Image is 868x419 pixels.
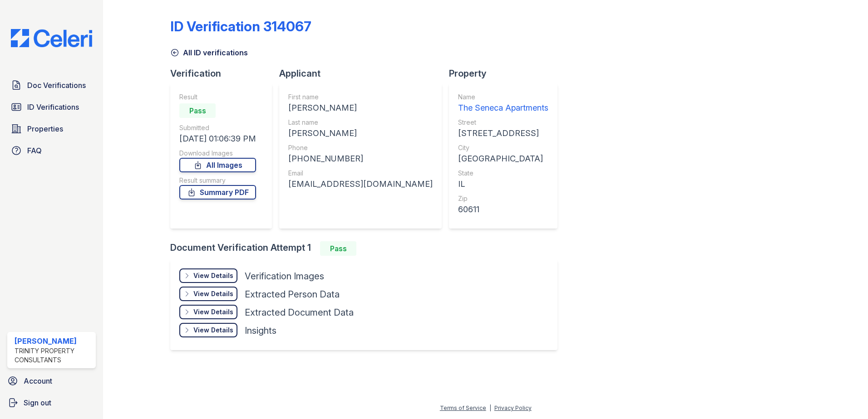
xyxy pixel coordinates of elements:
[245,288,340,301] div: Extracted Person Data
[458,169,548,178] div: State
[179,158,256,172] a: All Images
[193,289,233,298] div: View Details
[245,270,324,283] div: Verification Images
[4,394,99,412] a: Sign out
[494,404,532,411] a: Privacy Policy
[458,127,548,140] div: [STREET_ADDRESS]
[170,67,279,80] div: Verification
[279,67,449,80] div: Applicant
[458,152,548,165] div: [GEOGRAPHIC_DATA]
[458,93,548,102] div: Name
[179,103,216,118] div: Pass
[193,326,233,335] div: View Details
[27,80,86,91] span: Doc Verifications
[458,143,548,152] div: City
[458,118,548,127] div: Street
[179,149,256,158] div: Download Images
[458,102,548,114] div: The Seneca Apartments
[179,132,256,145] div: [DATE] 01:06:39 PM
[27,123,63,134] span: Properties
[458,178,548,190] div: IL
[7,76,96,94] a: Doc Verifications
[288,127,433,140] div: [PERSON_NAME]
[245,306,354,319] div: Extracted Document Data
[24,397,51,408] span: Sign out
[193,307,233,317] div: View Details
[458,203,548,216] div: 60611
[27,145,42,156] span: FAQ
[288,143,433,152] div: Phone
[15,346,92,365] div: Trinity Property Consultants
[24,375,52,386] span: Account
[288,178,433,190] div: [EMAIL_ADDRESS][DOMAIN_NAME]
[4,29,99,47] img: CE_Logo_Blue-a8612792a0a2168367f1c8372b55b34899dd931a85d93a1a3d3e32e68fde9ad4.png
[320,241,356,256] div: Pass
[288,118,433,127] div: Last name
[458,93,548,114] a: Name The Seneca Apartments
[15,336,92,346] div: [PERSON_NAME]
[179,176,256,185] div: Result summary
[27,102,79,112] span: ID Verifications
[193,271,233,280] div: View Details
[458,194,548,203] div: Zip
[170,18,311,34] div: ID Verification 314067
[170,47,248,58] a: All ID verifications
[288,152,433,165] div: [PHONE_NUMBER]
[288,93,433,102] div: First name
[170,241,565,256] div: Document Verification Attempt 1
[7,120,96,138] a: Properties
[179,93,256,102] div: Result
[449,67,565,80] div: Property
[179,123,256,132] div: Submitted
[245,324,276,337] div: Insights
[4,372,99,390] a: Account
[440,404,486,411] a: Terms of Service
[7,98,96,116] a: ID Verifications
[7,141,96,160] a: FAQ
[489,404,491,411] div: |
[179,185,256,200] a: Summary PDF
[288,102,433,114] div: [PERSON_NAME]
[288,169,433,178] div: Email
